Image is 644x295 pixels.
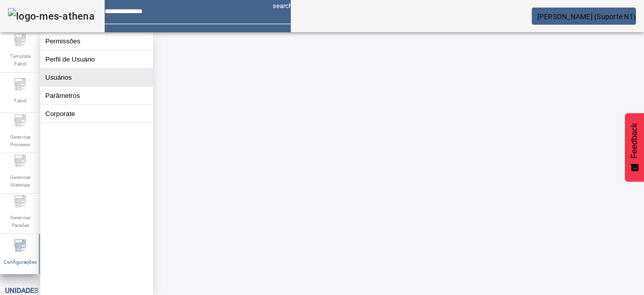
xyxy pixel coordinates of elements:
span: Feedback [630,123,639,158]
button: Permissões [40,32,153,50]
img: logo-mes-athena [8,8,95,24]
button: Corporate [40,105,153,123]
button: Usuários [40,69,153,86]
span: Configurações [1,255,40,269]
span: Gerenciar Paradas [5,211,35,232]
button: Perfil de Usuário [40,50,153,68]
span: Unidades [5,286,38,294]
button: Feedback - Mostrar pesquisa [625,113,644,182]
span: Gerenciar Materiais [5,170,35,192]
span: Template Fabril [5,49,35,71]
button: Parâmetros [40,87,153,104]
span: Gerenciar Processo [5,130,35,151]
span: [PERSON_NAME] (Suporte N1) [537,13,636,21]
span: Fabril [11,94,29,107]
